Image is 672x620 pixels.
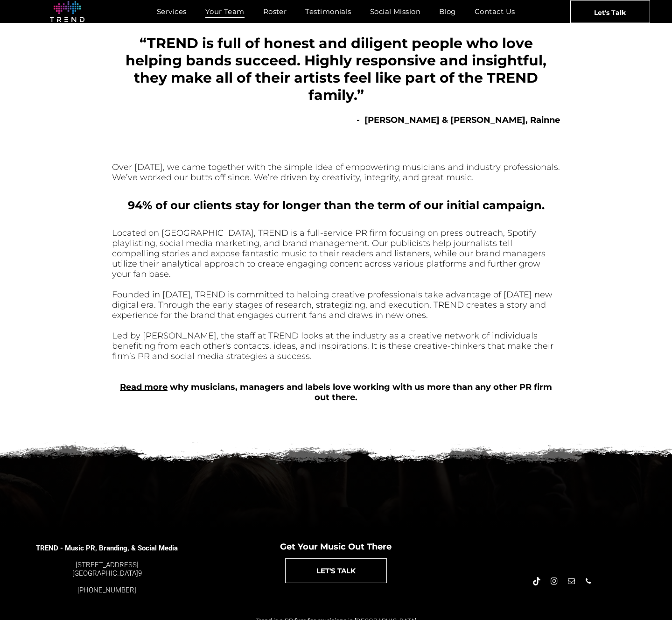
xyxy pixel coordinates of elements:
font: Over [DATE], we came together with the simple idea of empowering musicians and industry professio... [112,162,560,183]
b: why musicians, managers and labels love working with us more than any other PR firm out there. [170,382,552,402]
a: Read more [120,382,168,392]
span: Get Your Music Out There [280,542,392,552]
a: [PHONE_NUMBER] [77,586,136,594]
font: Led by [PERSON_NAME], the staff at TREND looks at the industry as a creative network of individua... [112,331,553,361]
a: Your Team [196,5,254,18]
font: [STREET_ADDRESS] [GEOGRAPHIC_DATA] [72,561,139,578]
span: TREND - Music PR, Branding, & Social Media [36,544,178,552]
span: “TREND is full of honest and diligent people who love helping bands succeed. Highly responsive an... [126,35,546,104]
a: Services [147,5,196,18]
span: Founded in [DATE], TREND is committed to helping creative professionals take advantage of [DATE] ... [112,289,553,320]
span: Let's Talk [594,0,626,24]
img: logo [50,1,84,22]
b: - [PERSON_NAME] & [PERSON_NAME], Rainne [357,115,560,125]
b: 94% of our clients stay for longer than the term of our initial campaign. [128,198,545,212]
a: Roster [254,5,296,18]
div: 9 [35,561,178,578]
a: Blog [430,5,465,18]
a: Social Mission [361,5,430,18]
span: LET'S TALK [316,559,356,583]
a: [STREET_ADDRESS][GEOGRAPHIC_DATA] [72,561,139,578]
iframe: Chat Widget [504,512,672,620]
a: Contact Us [465,5,525,18]
a: Testimonials [296,5,360,18]
font: Located on [GEOGRAPHIC_DATA], TREND is a full-service PR firm focusing on press outreach, Spotify... [112,228,546,279]
a: LET'S TALK [285,558,387,583]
